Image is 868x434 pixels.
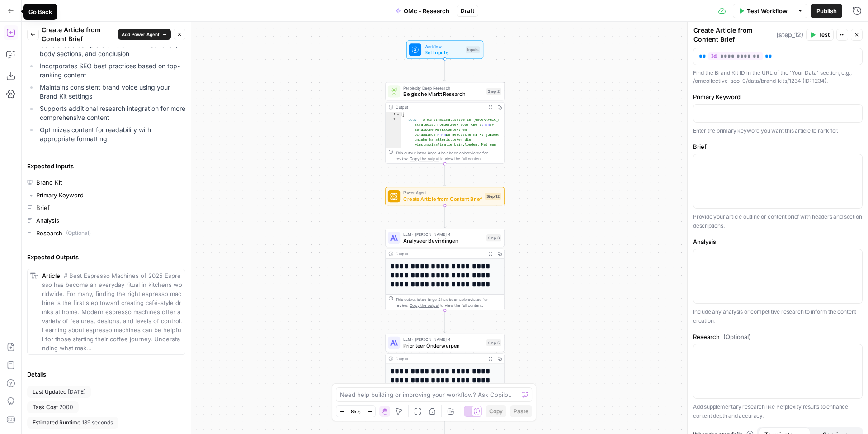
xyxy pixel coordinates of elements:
[443,205,446,228] g: Edge from step_12 to step_3
[385,82,505,164] div: Perplexity Deep ResearchBelgische Markt ResearchStep 2Output{ "body":"# Winstmaximalisatie in [GE...
[425,43,462,49] span: Workflow
[510,405,532,417] button: Paste
[443,310,446,333] g: Edge from step_3 to step_5
[396,296,501,308] div: This output is too large & has been abbreviated for review. to view the full content.
[693,126,863,135] p: Enter the primary keyword you want this article to rank for.
[403,237,483,244] span: Analyseer Bevindingen
[122,31,160,38] span: Add Power Agent
[36,229,62,238] div: Research
[33,419,80,427] span: Estimated Runtime
[28,7,52,16] div: Go Back
[693,92,863,101] label: Primary Keyword
[403,90,483,98] span: Belgische Markt Research
[693,332,863,341] label: Research
[36,191,84,200] div: Primary Keyword
[818,31,830,39] span: Test
[38,125,185,143] li: Optimizes content for readability with appropriate formatting
[514,407,528,415] span: Paste
[403,342,483,349] span: Prioriteer Onderwerpen
[68,388,85,396] span: [DATE]
[59,403,73,411] span: 2000
[396,112,400,117] span: Toggle code folding, rows 1 through 3
[27,162,185,171] div: Expected Inputs
[816,6,837,15] span: Publish
[38,104,185,122] li: Supports additional research integration for more comprehensive content
[811,4,842,18] button: Publish
[386,112,401,117] div: 1
[36,216,59,225] div: Analysis
[443,59,446,81] g: Edge from start to step_2
[410,157,439,161] span: Copy the output
[403,85,483,91] span: Perplexity Deep Research
[403,336,483,343] span: LLM · [PERSON_NAME] 4
[66,229,91,237] div: (Optional)
[33,403,58,411] span: Task Cost
[38,40,185,58] li: Generates a complete article with introduction, body sections, and conclusion
[747,6,788,15] span: Test Workflow
[27,253,185,262] div: Expected Outputs
[33,388,66,396] span: Last Updated
[42,272,60,279] span: Article
[486,88,501,95] div: Step 2
[396,150,501,162] div: This output is too large & has been abbreviated for review. to view the full content.
[485,193,501,200] div: Step 12
[38,83,185,101] li: Maintains consistent brand voice using your Brand Kit settings
[403,195,482,203] span: Create Article from Content Brief
[118,29,171,40] button: Add Power Agent
[390,4,455,18] button: OMc - Research
[693,212,863,230] p: Provide your article outline or content brief with headers and section descriptions.
[693,307,863,325] p: Include any analysis or competitive research to inform the content creation.
[425,48,462,56] span: Set Inputs
[723,332,751,341] span: (Optional)
[38,62,185,80] li: Incorporates SEO best practices based on top-ranking content
[385,40,505,59] div: WorkflowSet InputsInputs
[489,407,503,415] span: Copy
[385,187,505,205] div: Power AgentCreate Article from Content BriefStep 12
[351,408,361,415] span: 85%
[693,402,863,420] p: Add supplementary research like Perplexity results to enhance content depth and accuracy.
[776,30,803,39] span: ( step_12 )
[36,203,50,212] div: Brief
[693,69,863,85] div: Find the Brand Kit ID in the URL of the 'Your Data' section, e.g., /omcollective-seo-0/data/brand...
[396,356,483,362] div: Output
[693,26,774,44] textarea: Create Article from Content Brief
[486,339,501,346] div: Step 5
[403,231,483,238] span: LLM · [PERSON_NAME] 4
[396,251,483,257] div: Output
[36,178,62,187] div: Brand Kit
[733,4,793,18] button: Test Workflow
[27,370,185,379] div: Details
[403,190,482,196] span: Power Agent
[404,6,449,15] span: OMc - Research
[396,104,483,110] div: Output
[410,303,439,308] span: Copy the output
[461,7,474,15] span: Draft
[486,405,506,417] button: Copy
[42,272,182,352] span: # Best Espresso Machines of 2025 Espresso has become an everyday ritual in kitchens worldwide. Fo...
[443,164,446,186] g: Edge from step_2 to step_12
[82,419,113,427] span: 189 seconds
[693,142,863,151] label: Brief
[486,234,501,241] div: Step 3
[806,29,834,41] button: Test
[466,46,480,53] div: Inputs
[693,237,863,246] label: Analysis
